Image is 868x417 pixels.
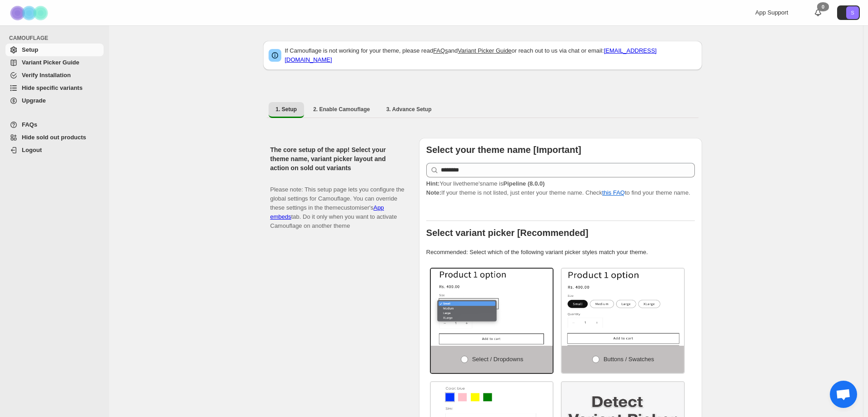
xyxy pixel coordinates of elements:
p: Please note: This setup page lets you configure the global settings for Camouflage. You can overr... [270,176,404,231]
span: 1. Setup [276,106,297,113]
span: Upgrade [22,97,46,104]
a: FAQs [433,47,448,54]
p: If your theme is not listed, just enter your theme name. Check to find your theme name. [426,179,695,197]
span: Variant Picker Guide [22,59,79,66]
span: 2. Enable Camouflage [313,106,370,113]
button: Avatar with initials S [837,5,860,20]
img: Buttons / Swatches [562,269,684,346]
span: CAMOUFLAGE [9,34,105,42]
div: Aprire la chat [830,381,857,408]
a: Verify Installation [5,69,104,82]
span: Buttons / Swatches [604,356,654,363]
span: Select / Dropdowns [472,356,524,363]
a: Hide specific variants [5,82,104,94]
span: FAQs [22,121,37,128]
b: Select your theme name [Important] [426,145,581,155]
a: Logout [5,144,104,157]
a: Hide sold out products [5,131,104,144]
span: Hide sold out products [22,134,86,141]
a: Variant Picker Guide [5,56,104,69]
text: S [851,10,854,15]
p: If Camouflage is not working for your theme, please read and or reach out to us via chat or email: [285,46,697,64]
span: Setup [22,46,38,53]
a: Upgrade [5,94,104,107]
strong: Hint: [426,180,440,187]
strong: Pipeline (8.0.0) [503,180,544,187]
span: Avatar with initials S [846,6,859,19]
span: 3. Advance Setup [386,106,432,113]
p: Recommended: Select which of the following variant picker styles match your theme. [426,248,695,257]
a: FAQs [5,118,104,131]
span: App Support [755,9,788,16]
div: 0 [817,2,829,11]
span: Logout [22,147,42,153]
a: 0 [813,8,823,17]
span: Your live theme's name is [426,180,545,187]
a: Setup [5,44,104,56]
strong: Note: [426,189,441,196]
a: Variant Picker Guide [458,47,511,54]
h2: The core setup of the app! Select your theme name, variant picker layout and action on sold out v... [270,145,404,172]
a: this FAQ [602,189,625,196]
span: Verify Installation [22,72,71,78]
img: Camouflage [7,0,53,25]
b: Select variant picker [Recommended] [426,228,589,238]
span: Hide specific variants [22,84,83,91]
img: Select / Dropdowns [431,269,553,346]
